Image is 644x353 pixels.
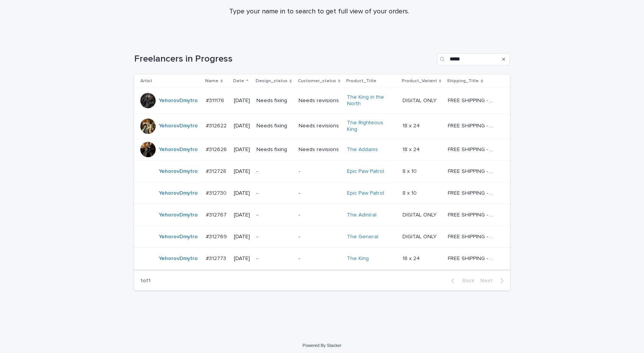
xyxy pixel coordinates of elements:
[448,167,497,175] p: FREE SHIPPING - preview in 1-2 business days, after your approval delivery will take 5-10 b.d.
[402,167,418,175] p: 8 x 10
[256,212,292,218] p: -
[402,210,438,218] p: DIGITAL ONLY
[402,96,438,104] p: DIGITAL ONLY
[448,145,497,153] p: FREE SHIPPING - preview in 1-2 business days, after your approval delivery will take 5-10 b.d.
[256,168,292,175] p: -
[159,123,198,129] a: YehorovDmytro
[134,248,510,270] tr: YehorovDmytro #312773#312773 [DATE]--The King 18 x 2418 x 24 FREE SHIPPING - preview in 1-2 busin...
[299,123,341,129] p: Needs revisions
[159,168,198,175] a: YehorovDmytro
[134,161,510,182] tr: YehorovDmytro #312728#312728 [DATE]--Epic Paw Patrol 8 x 108 x 10 FREE SHIPPING - preview in 1-2 ...
[256,190,292,197] p: -
[448,210,497,218] p: FREE SHIPPING - preview in 1-2 business days, after your approval delivery will take 5-10 b.d.
[299,98,341,104] p: Needs revisions
[134,272,157,290] p: 1 of 1
[134,204,510,226] tr: YehorovDmytro #312767#312767 [DATE]--The Admiral DIGITAL ONLYDIGITAL ONLY FREE SHIPPING - preview...
[159,234,198,240] a: YehorovDmytro
[402,145,421,153] p: 18 x 24
[256,77,287,85] p: Design_status
[234,234,251,240] p: [DATE]
[347,120,395,133] a: The Righteous King
[256,123,292,129] p: Needs fixing
[159,255,198,262] a: YehorovDmytro
[445,277,477,284] button: Back
[437,53,510,65] input: Search
[159,146,198,153] a: YehorovDmytro
[458,278,474,283] span: Back
[448,189,497,197] p: FREE SHIPPING - preview in 1-2 business days, after your approval delivery will take 5-10 b.d.
[234,98,251,104] p: [DATE]
[402,121,421,129] p: 18 x 24
[134,88,510,114] tr: YehorovDmytro #311176#311176 [DATE]Needs fixingNeeds revisionsThe King in the North DIGITAL ONLYD...
[256,255,292,262] p: -
[402,77,437,85] p: Product_Variant
[299,168,341,175] p: -
[206,189,228,197] p: #312730
[346,77,376,85] p: Product_Title
[299,146,341,153] p: Needs revisions
[448,96,497,104] p: FREE SHIPPING - preview in 1-2 business days, after your approval delivery will take 5-10 b.d.
[347,168,384,175] a: Epic Paw Patrol
[298,77,336,85] p: Customer_status
[134,113,510,139] tr: YehorovDmytro #312622#312622 [DATE]Needs fixingNeeds revisionsThe Righteous King 18 x 2418 x 24 F...
[347,94,395,107] a: The King in the North
[206,96,226,104] p: #311176
[402,189,418,197] p: 8 x 10
[447,77,479,85] p: Shipping_Title
[234,123,251,129] p: [DATE]
[234,190,251,197] p: [DATE]
[140,77,152,85] p: Artist
[233,77,244,85] p: Date
[299,212,341,218] p: -
[299,190,341,197] p: -
[477,277,510,284] button: Next
[206,167,228,175] p: #312728
[166,8,473,16] p: Type your name in to search to get full view of your orders.
[234,168,251,175] p: [DATE]
[480,278,497,283] span: Next
[299,255,341,262] p: -
[134,226,510,248] tr: YehorovDmytro #312769#312769 [DATE]--The General DIGITAL ONLYDIGITAL ONLY FREE SHIPPING - preview...
[256,146,292,153] p: Needs fixing
[256,234,292,240] p: -
[206,145,228,153] p: #312626
[159,212,198,218] a: YehorovDmytro
[205,77,219,85] p: Name
[206,254,228,262] p: #312773
[134,182,510,204] tr: YehorovDmytro #312730#312730 [DATE]--Epic Paw Patrol 8 x 108 x 10 FREE SHIPPING - preview in 1-2 ...
[448,121,497,129] p: FREE SHIPPING - preview in 1-2 business days, after your approval delivery will take 5-10 b.d.
[347,190,384,197] a: Epic Paw Patrol
[234,255,251,262] p: [DATE]
[302,343,341,348] a: Powered By Stacker
[159,190,198,197] a: YehorovDmytro
[206,232,228,240] p: #312769
[402,254,421,262] p: 18 x 24
[206,121,228,129] p: #312622
[234,212,251,218] p: [DATE]
[134,54,434,65] h1: Freelancers in Progress
[347,146,378,153] a: The Addams
[402,232,438,240] p: DIGITAL ONLY
[134,139,510,161] tr: YehorovDmytro #312626#312626 [DATE]Needs fixingNeeds revisionsThe Addams 18 x 2418 x 24 FREE SHIP...
[347,234,378,240] a: The General
[448,232,497,240] p: FREE SHIPPING - preview in 1-2 business days, after your approval delivery will take 5-10 b.d.
[347,212,376,218] a: The Admiral
[347,255,369,262] a: The King
[159,98,198,104] a: YehorovDmytro
[206,210,228,218] p: #312767
[448,254,497,262] p: FREE SHIPPING - preview in 1-2 business days, after your approval delivery will take 5-10 b.d.
[299,234,341,240] p: -
[256,98,292,104] p: Needs fixing
[234,146,251,153] p: [DATE]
